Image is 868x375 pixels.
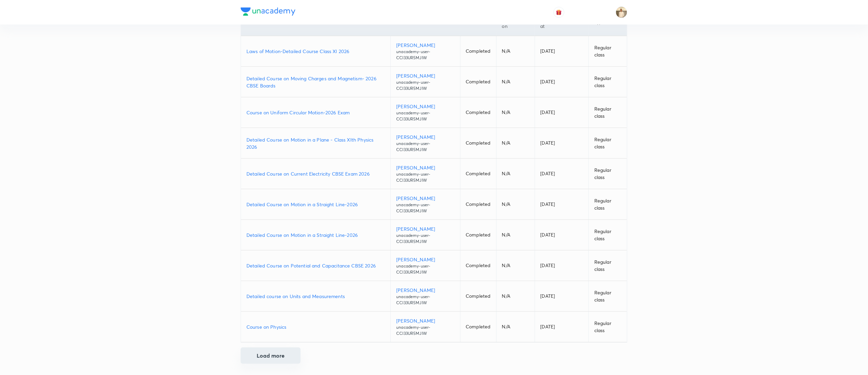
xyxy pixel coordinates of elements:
a: [PERSON_NAME]unacademy-user-CCI33UR5MJIW [396,42,454,61]
td: Regular class [589,67,627,97]
td: Completed [460,128,496,159]
td: Regular class [589,97,627,128]
td: Regular class [589,128,627,159]
a: Detailed Course on Motion in a Plane - Class XIth Physics 2026 [246,136,385,150]
td: [DATE] [535,312,589,342]
td: Completed [460,67,496,97]
td: [DATE] [535,67,589,97]
td: [DATE] [535,159,589,189]
p: unacademy-user-CCI33UR5MJIW [396,141,454,153]
td: N/A [496,312,535,342]
td: Completed [460,220,496,250]
td: Completed [460,250,496,281]
td: Regular class [589,36,627,67]
td: [DATE] [535,128,589,159]
td: Completed [460,159,496,189]
p: [PERSON_NAME] [396,256,454,263]
td: Completed [460,189,496,220]
td: Regular class [589,250,627,281]
td: Regular class [589,312,627,342]
td: [DATE] [535,250,589,281]
img: avatar [556,9,562,15]
p: [PERSON_NAME] [396,287,454,294]
td: Regular class [589,220,627,250]
td: Regular class [589,189,627,220]
td: [DATE] [535,189,589,220]
a: [PERSON_NAME]unacademy-user-CCI33UR5MJIW [396,287,454,306]
td: N/A [496,189,535,220]
p: unacademy-user-CCI33UR5MJIW [396,232,454,245]
a: Detailed Course on Moving Charges and Magnetism- 2026 CBSE Boards [246,75,385,89]
td: N/A [496,220,535,250]
a: [PERSON_NAME]unacademy-user-CCI33UR5MJIW [396,317,454,337]
a: Course on Uniform Circular Motion-2026 Exam [246,109,385,116]
p: unacademy-user-CCI33UR5MJIW [396,294,454,306]
p: unacademy-user-CCI33UR5MJIW [396,202,454,214]
a: Laws of Motion-Detailed Course Class XI 2026 [246,48,385,55]
p: [PERSON_NAME] [396,133,454,141]
td: Regular class [589,281,627,312]
a: [PERSON_NAME]unacademy-user-CCI33UR5MJIW [396,256,454,275]
td: [DATE] [535,281,589,312]
td: N/A [496,159,535,189]
p: [PERSON_NAME] [396,317,454,324]
td: [DATE] [535,220,589,250]
button: Load more [241,347,301,364]
td: N/A [496,250,535,281]
td: Completed [460,281,496,312]
p: unacademy-user-CCI33UR5MJIW [396,171,454,183]
td: N/A [496,36,535,67]
p: [PERSON_NAME] [396,42,454,49]
p: unacademy-user-CCI33UR5MJIW [396,110,454,122]
a: [PERSON_NAME]unacademy-user-CCI33UR5MJIW [396,164,454,183]
td: N/A [496,281,535,312]
a: [PERSON_NAME]unacademy-user-CCI33UR5MJIW [396,225,454,245]
td: N/A [496,97,535,128]
td: [DATE] [535,36,589,67]
td: N/A [496,128,535,159]
td: N/A [496,67,535,97]
a: Course on Physics [246,323,385,330]
td: Regular class [589,159,627,189]
a: Detailed Course on Motion in a Straight Line-2026 [246,201,385,208]
p: unacademy-user-CCI33UR5MJIW [396,79,454,92]
a: [PERSON_NAME]unacademy-user-CCI33UR5MJIW [396,72,454,92]
p: [PERSON_NAME] [396,195,454,202]
a: Detailed Course on Motion in a Straight Line-2026 [246,231,385,239]
p: unacademy-user-CCI33UR5MJIW [396,263,454,275]
td: Completed [460,312,496,342]
a: [PERSON_NAME]unacademy-user-CCI33UR5MJIW [396,103,454,122]
p: unacademy-user-CCI33UR5MJIW [396,324,454,337]
p: [PERSON_NAME] [396,103,454,110]
td: Completed [460,36,496,67]
p: unacademy-user-CCI33UR5MJIW [396,49,454,61]
td: Completed [460,97,496,128]
button: avatar [553,7,564,18]
a: Detailed Course on Potential and Capacitance CBSE 2026 [246,262,385,269]
a: [PERSON_NAME]unacademy-user-CCI33UR5MJIW [396,133,454,153]
a: Detailed Course on Current Electricity CBSE Exam 2026 [246,170,385,177]
td: [DATE] [535,97,589,128]
p: [PERSON_NAME] [396,225,454,232]
a: Detailed course on Units and Measurements [246,293,385,300]
a: Company Logo [241,7,295,17]
img: Company Logo [241,7,295,16]
a: [PERSON_NAME]unacademy-user-CCI33UR5MJIW [396,195,454,214]
img: Chandrakant Deshmukh [616,6,627,18]
p: [PERSON_NAME] [396,164,454,171]
p: [PERSON_NAME] [396,72,454,79]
